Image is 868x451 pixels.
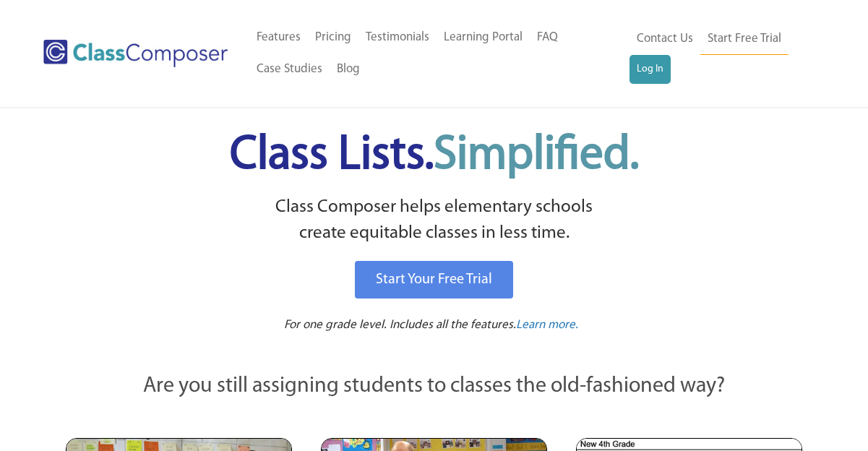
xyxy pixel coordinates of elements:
[629,23,700,55] a: Contact Us
[629,23,814,84] nav: Header Menu
[308,22,358,53] a: Pricing
[249,22,629,85] nav: Header Menu
[516,319,578,331] span: Learn more.
[434,132,639,179] span: Simplified.
[376,272,492,287] span: Start Your Free Trial
[249,22,308,53] a: Features
[437,22,530,53] a: Learning Portal
[629,55,671,84] a: Log In
[530,22,565,53] a: FAQ
[64,194,805,247] p: Class Composer helps elementary schools create equitable classes in less time.
[355,261,513,298] a: Start Your Free Trial
[330,53,367,85] a: Blog
[230,132,639,179] span: Class Lists.
[358,22,437,53] a: Testimonials
[700,23,788,56] a: Start Free Trial
[249,53,330,85] a: Case Studies
[43,40,228,66] img: Class Composer
[516,317,578,335] a: Learn more.
[66,371,803,403] p: Are you still assigning students to classes the old-fashioned way?
[284,319,516,331] span: For one grade level. Includes all the features.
